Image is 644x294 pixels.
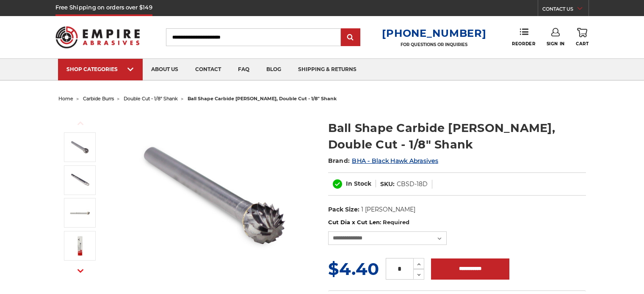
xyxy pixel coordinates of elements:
button: Next [70,261,91,280]
dt: SKU: [380,180,395,189]
h1: Ball Shape Carbide [PERSON_NAME], Double Cut - 1/8" Shank [328,120,586,153]
a: about us [143,59,187,80]
small: Required [383,219,409,225]
span: Brand: [328,157,350,165]
dd: 1 [PERSON_NAME] [361,205,415,214]
img: CBSD-51D ball shape carbide burr 1/8" shank [131,111,300,280]
img: Empire Abrasives [55,21,140,54]
span: $4.40 [328,258,379,279]
a: contact [187,59,229,80]
img: Ball double cut carbide burr - 1/8 inch shank [69,202,91,223]
a: faq [229,59,258,80]
input: Submit [342,29,359,46]
span: In Stock [346,180,371,187]
a: CONTACT US [542,4,589,16]
button: Previous [70,114,91,132]
img: 1/8" ball double cut carbide bur [69,235,91,256]
p: FOR QUESTIONS OR INQUIRIES [382,42,486,47]
span: Sign In [547,41,565,47]
a: blog [258,59,290,80]
img: CBSD-42D ball shape carbide burr 1/8" shank [69,170,91,191]
a: carbide burrs [83,96,114,102]
img: CBSD-51D ball shape carbide burr 1/8" shank [69,137,91,158]
div: SHOP CATEGORIES [66,66,134,72]
dd: CBSD-18D [397,180,428,189]
dt: Pack Size: [328,205,359,214]
a: Cart [576,28,589,47]
a: double cut - 1/8" shank [124,96,178,102]
a: BHA - Black Hawk Abrasives [352,157,438,165]
span: Reorder [512,41,535,47]
a: shipping & returns [290,59,365,80]
span: Cart [576,41,589,47]
a: [PHONE_NUMBER] [382,27,486,39]
span: ball shape carbide [PERSON_NAME], double cut - 1/8" shank [188,96,337,102]
a: home [58,96,73,102]
a: Reorder [512,28,535,46]
label: Cut Dia x Cut Len: [328,218,586,227]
